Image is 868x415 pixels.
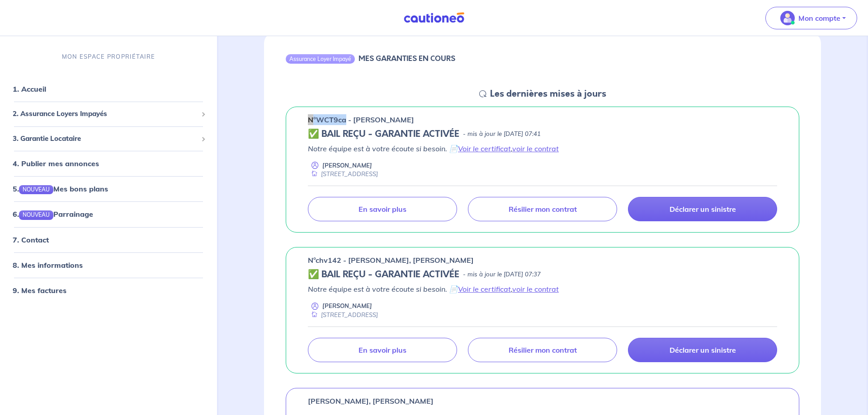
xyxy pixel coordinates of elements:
div: 5.NOUVEAUMes bons plans [4,180,213,198]
p: n°chv142 - [PERSON_NAME], [PERSON_NAME] [308,255,474,266]
div: Assurance Loyer Impayé [286,54,355,63]
div: 8. Mes informations [4,256,213,274]
p: MON ESPACE PROPRIÉTAIRE [62,52,155,61]
p: [PERSON_NAME] [322,302,372,310]
a: Déclarer un sinistre [628,197,777,221]
a: En savoir plus [308,197,457,221]
div: 9. Mes factures [4,281,213,299]
p: - mis à jour le [DATE] 07:41 [463,130,541,139]
a: 1. Accueil [13,84,46,93]
div: [STREET_ADDRESS] [308,170,378,178]
a: voir le contrat [512,144,559,153]
p: Déclarer un sinistre [670,345,736,354]
div: [STREET_ADDRESS] [308,311,378,319]
p: Notre équipe est à votre écoute si besoin. 📄 , [308,143,777,154]
h6: MES GARANTIES EN COURS [359,54,455,63]
p: Résilier mon contrat [509,345,577,354]
p: En savoir plus [359,205,406,214]
a: Voir le certificat [458,144,511,153]
div: 1. Accueil [4,80,213,98]
a: 9. Mes factures [13,285,66,294]
p: Résilier mon contrat [509,205,577,214]
div: 6.NOUVEAUParrainage [4,205,213,223]
p: Mon compte [798,13,840,23]
div: 2. Assurance Loyers Impayés [4,105,213,123]
span: 2. Assurance Loyers Impayés [13,109,198,119]
p: Notre équipe est à votre écoute si besoin. 📄 , [308,284,777,294]
span: 3. Garantie Locataire [13,134,198,144]
a: Voir le certificat [458,284,511,294]
a: Résilier mon contrat [468,197,617,221]
div: 7. Contact [4,230,213,248]
h5: ✅ BAIL REÇU - GARANTIE ACTIVÉE [308,269,459,280]
img: Cautioneo [400,12,468,23]
a: 8. Mes informations [13,260,83,269]
h5: ✅ BAIL REÇU - GARANTIE ACTIVÉE [308,129,459,140]
h5: Les dernières mises à jours [490,89,606,99]
button: illu_account_valid_menu.svgMon compte [765,7,857,29]
a: Résilier mon contrat [468,338,617,362]
p: Déclarer un sinistre [670,205,736,214]
a: 4. Publier mes annonces [13,159,99,168]
a: 6.NOUVEAUParrainage [13,210,93,219]
img: illu_account_valid_menu.svg [780,11,795,25]
p: [PERSON_NAME], [PERSON_NAME] [308,396,434,406]
a: Déclarer un sinistre [628,338,777,362]
p: n°WCT9ca - [PERSON_NAME] [308,114,414,125]
a: voir le contrat [512,284,559,294]
p: - mis à jour le [DATE] 07:37 [463,270,541,279]
a: 7. Contact [13,235,49,244]
div: state: CONTRACT-VALIDATED, Context: MORE-THAN-6-MONTHS,MAYBE-CERTIFICATE,ALONE,LESSOR-DOCUMENTS [308,129,777,140]
a: En savoir plus [308,338,457,362]
div: 4. Publier mes annonces [4,154,213,173]
div: 3. Garantie Locataire [4,130,213,148]
p: [PERSON_NAME] [322,161,372,170]
a: 5.NOUVEAUMes bons plans [13,184,108,193]
div: state: CONTRACT-VALIDATED, Context: MORE-THAN-6-MONTHS,MAYBE-CERTIFICATE,RELATIONSHIP,LESSOR-DOCU... [308,269,777,280]
p: En savoir plus [359,345,406,354]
